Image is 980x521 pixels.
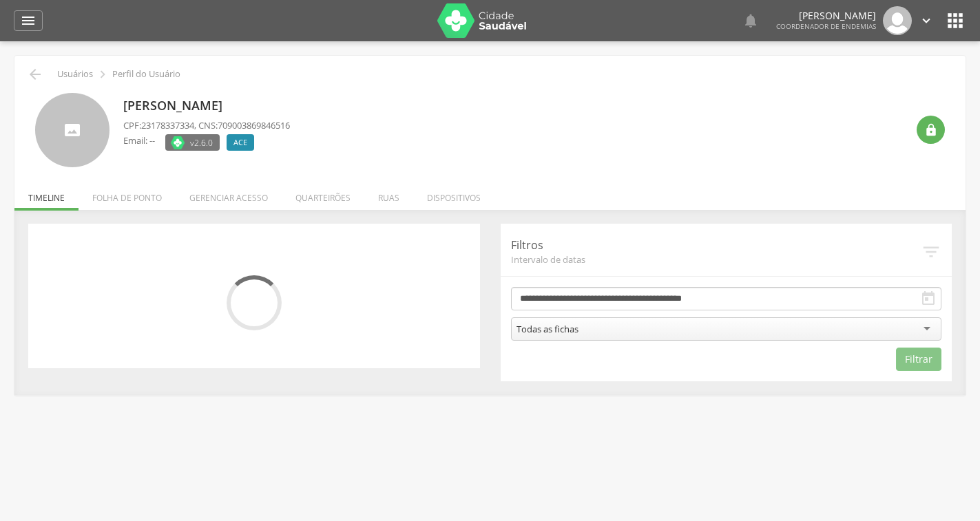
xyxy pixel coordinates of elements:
[165,134,220,151] label: Versão do aplicativo
[218,119,290,131] span: 709003869846516
[776,21,876,31] span: Coordenador de Endemias
[742,6,759,35] a: 
[944,10,966,32] i: 
[517,323,578,335] div: Todas as fichas
[123,119,290,132] p: CPF: , CNS:
[924,123,938,137] i: 
[27,66,43,83] i: Voltar
[511,253,921,266] span: Intervalo de datas
[123,97,290,115] p: [PERSON_NAME]
[282,178,364,211] li: Quarteirões
[921,242,941,262] i: 
[917,116,945,144] div: Resetar senha
[141,119,194,131] span: 23178337334
[511,237,921,253] p: Filtros
[14,10,43,31] a: 
[20,12,37,29] i: 
[413,178,494,211] li: Dispositivos
[176,178,282,211] li: Gerenciar acesso
[233,137,247,148] span: ACE
[364,178,413,211] li: Ruas
[79,178,176,211] li: Folha de ponto
[896,348,941,371] button: Filtrar
[742,12,759,29] i: 
[919,6,934,35] a: 
[920,290,937,307] i: 
[190,136,213,149] span: v2.6.0
[57,69,93,80] p: Usuários
[776,11,876,21] p: [PERSON_NAME]
[123,134,155,147] p: Email: --
[919,13,934,28] i: 
[112,69,180,80] p: Perfil do Usuário
[95,67,110,82] i: 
